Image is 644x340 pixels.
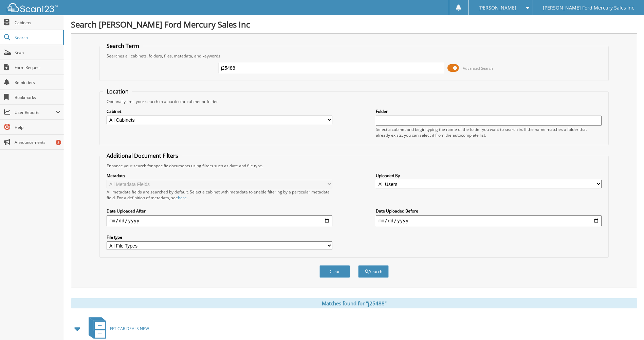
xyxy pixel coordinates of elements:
span: Announcements [15,139,60,145]
label: Date Uploaded Before [376,208,602,214]
span: Form Request [15,65,60,70]
div: 8 [56,140,61,145]
span: Bookmarks [15,95,60,100]
legend: Search Term [103,42,143,50]
div: Optionally limit your search to a particular cabinet or folder [103,99,605,104]
label: Cabinet [107,108,332,114]
span: [PERSON_NAME] [478,6,516,10]
div: Enhance your search for specific documents using filters such as date and file type. [103,163,605,169]
button: Clear [319,265,350,278]
span: Scan [15,50,60,55]
legend: Location [103,88,132,95]
input: end [376,215,602,226]
button: Search [358,265,389,278]
label: File type [107,234,332,240]
img: scan123-logo-white.svg [7,3,58,12]
div: Searches all cabinets, folders, files, metadata, and keywords [103,53,605,59]
span: User Reports [15,109,56,115]
label: Uploaded By [376,173,602,178]
h1: Search [PERSON_NAME] Ford Mercury Sales Inc [71,19,637,30]
div: All metadata fields are searched by default. Select a cabinet with metadata to enable filtering b... [107,189,332,201]
label: Folder [376,108,602,114]
div: Select a cabinet and begin typing the name of the folder you want to search in. If the name match... [376,126,602,138]
span: Reminders [15,80,60,85]
div: Matches found for "j25488" [71,298,637,308]
legend: Additional Document Filters [103,152,182,159]
span: FFT CAR DEALS NEW [110,326,149,331]
input: start [107,215,332,226]
span: Advanced Search [463,66,493,71]
span: Search [15,35,59,40]
span: Help [15,124,60,130]
label: Date Uploaded After [107,208,332,214]
label: Metadata [107,173,332,178]
span: Cabinets [15,20,60,26]
a: here [178,195,187,201]
span: [PERSON_NAME] Ford Mercury Sales Inc [543,6,634,10]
